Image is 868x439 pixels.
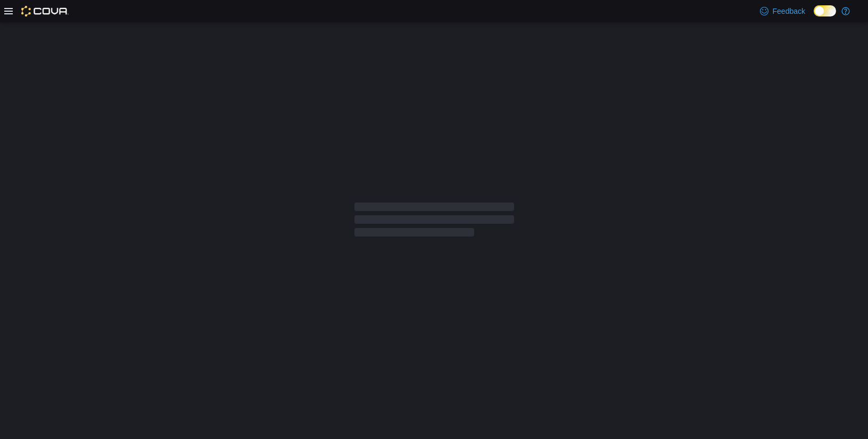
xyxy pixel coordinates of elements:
span: Dark Mode [814,16,814,17]
span: Feedback [773,6,805,16]
span: Loading [354,205,514,239]
a: Feedback [756,1,809,22]
input: Dark Mode [814,5,836,16]
img: Cova [21,6,69,16]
